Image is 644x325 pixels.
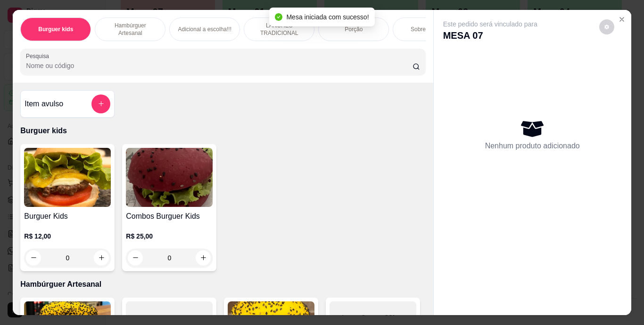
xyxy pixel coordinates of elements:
[24,148,111,207] img: product-image
[26,250,41,265] button: decrease-product-quantity
[345,26,363,33] p: Porção
[38,26,73,33] p: Burguer kids
[26,61,413,70] input: Pesquisa
[103,22,157,37] p: Hambúrguer Artesanal
[126,231,213,241] p: R$ 25,00
[24,231,111,241] p: R$ 12,00
[25,98,63,110] h4: Item avulso
[275,13,282,21] span: check-circle
[126,148,213,207] img: product-image
[443,29,537,42] p: MESA 07
[126,211,213,222] h4: Combos Burguer Kids
[443,19,537,29] p: Este pedido será vinculado para
[196,250,211,265] button: increase-product-quantity
[614,12,629,27] button: Close
[26,52,52,60] label: Pesquisa
[20,279,425,290] p: Hambúrguer Artesanal
[411,26,446,33] p: Sobremesa !!!
[252,22,306,37] p: LANCHES TRADICIONAL
[178,26,231,33] p: Adicional a escolha!!!
[128,250,143,265] button: decrease-product-quantity
[24,211,111,222] h4: Burguer Kids
[94,250,109,265] button: increase-product-quantity
[485,140,580,152] p: Nenhum produto adicionado
[20,125,425,137] p: Burguer kids
[286,13,369,21] span: Mesa iniciada com sucesso!
[599,19,614,34] button: decrease-product-quantity
[91,94,110,113] button: add-separate-item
